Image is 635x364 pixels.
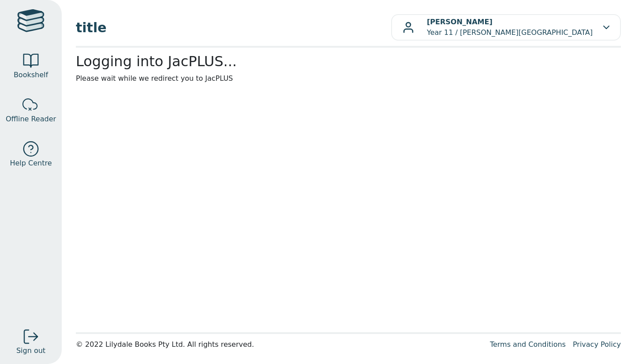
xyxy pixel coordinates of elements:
span: Sign out [16,345,45,356]
p: Please wait while we redirect you to JacPLUS [76,73,621,84]
span: Offline Reader [6,114,56,124]
span: title [76,18,391,38]
a: Terms and Conditions [490,340,566,349]
span: Help Centre [10,158,52,169]
button: [PERSON_NAME]Year 11 / [PERSON_NAME][GEOGRAPHIC_DATA] [391,14,621,41]
div: © 2022 Lilydale Books Pty Ltd. All rights reserved. [76,339,483,350]
a: Privacy Policy [573,340,621,349]
span: Bookshelf [14,70,48,80]
p: Year 11 / [PERSON_NAME][GEOGRAPHIC_DATA] [427,17,593,38]
h2: Logging into JacPLUS... [76,53,621,70]
b: [PERSON_NAME] [427,18,493,26]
